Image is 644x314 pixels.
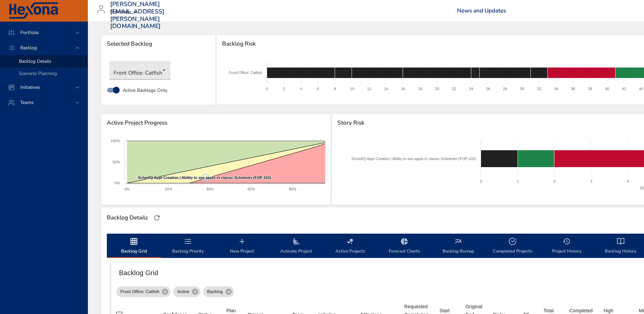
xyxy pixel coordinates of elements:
[107,120,325,126] span: Active Project Progress
[116,286,170,297] div: Front Office: Catfish
[503,87,507,91] text: 28
[15,84,46,90] span: Initiatives
[435,237,481,255] span: Backlog Burnup
[165,237,211,255] span: Backlog Priority
[152,213,162,223] button: Refresh Page
[8,2,59,19] img: Hexona
[480,179,482,183] text: 0
[173,288,193,295] span: Active
[203,286,234,297] div: Backlog
[19,70,57,77] span: Scenario Planning
[517,179,519,183] text: 1
[107,41,210,47] span: Selected Backlog
[229,71,262,75] text: Front Office: Catfish
[124,187,130,191] text: 0%
[435,87,439,91] text: 20
[15,99,39,106] span: Teams
[15,29,44,36] span: Portfolio
[206,187,214,191] text: 40%
[289,187,296,191] text: 80%
[317,87,319,91] text: 6
[520,87,524,91] text: 30
[457,7,506,15] a: News and Updates
[300,87,302,91] text: 4
[639,87,643,91] text: 44
[105,212,150,223] div: Backlog Details
[110,61,170,80] div: Front Office: Catfish
[111,237,157,255] span: Backlog Grid
[273,237,319,255] span: Activate Project
[110,7,139,18] div: Raintree
[165,187,172,191] text: 20%
[598,237,644,255] span: Backlog History
[553,179,555,183] text: 2
[123,87,167,94] span: Active Backlogs Only
[173,286,200,297] div: Active
[490,237,535,255] span: Completed Projects
[537,87,541,91] text: 32
[401,87,405,91] text: 16
[115,181,120,185] text: 0%
[334,87,336,91] text: 8
[203,288,227,295] span: Backlog
[219,237,265,255] span: New Project
[247,187,255,191] text: 60%
[418,87,422,91] text: 18
[590,179,592,183] text: 3
[469,87,473,91] text: 24
[19,58,51,64] span: Backlog Details
[622,87,626,91] text: 42
[381,237,427,255] span: Forecast Charts
[452,87,456,91] text: 22
[350,87,354,91] text: 10
[627,179,629,183] text: 4
[367,87,371,91] text: 12
[111,139,120,143] text: 100%
[110,1,165,30] h3: [PERSON_NAME][EMAIL_ADDRESS][PERSON_NAME][DOMAIN_NAME]
[266,87,268,91] text: 0
[571,87,575,91] text: 36
[384,87,388,91] text: 14
[113,160,120,164] text: 50%
[486,87,490,91] text: 26
[544,237,590,255] span: Project History
[138,176,271,180] text: SchedIQ Appt Creation | Ability to see appts in classic Scheduler (FOP-103)
[15,45,42,51] span: Backlog
[588,87,592,91] text: 38
[327,237,373,255] span: Active Projects
[554,87,558,91] text: 34
[351,157,476,161] text: SchedIQ Appt Creation | Ability to see appts in classic Scheduler (FOP-103)
[283,87,285,91] text: 2
[605,87,609,91] text: 40
[116,288,163,295] span: Front Office: Catfish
